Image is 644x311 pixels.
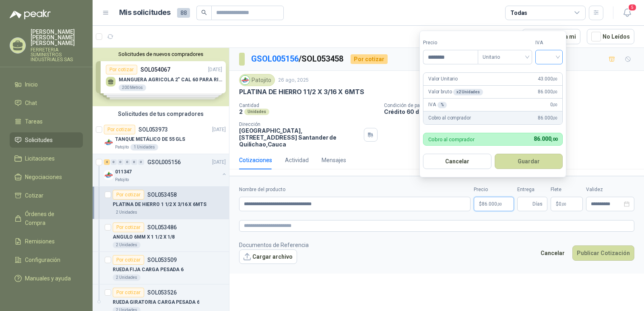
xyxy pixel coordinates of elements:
button: Solicitudes de nuevos compradores [96,51,226,57]
div: Por cotizar [113,222,144,232]
p: TANQUE METÁLICO DE 55 GLS [115,136,185,143]
button: Cancelar [536,245,569,261]
a: Licitaciones [10,151,83,166]
span: 88 [177,8,190,18]
a: 4 0 0 0 0 0 GSOL005156[DATE] Company Logo011347Patojito [104,157,227,183]
p: 26 ago, 2025 [278,76,309,84]
div: 0 [124,159,130,165]
div: 0 [138,159,144,165]
h1: Mis solicitudes [119,7,171,19]
img: Company Logo [104,170,114,180]
button: No Leídos [587,29,634,44]
p: Patojito [115,144,129,150]
span: ,00 [553,116,557,120]
a: Negociaciones [10,169,83,185]
p: Cobro al comprador [428,114,471,122]
p: RUEDA FIJA CARGA PESADA 6 [113,266,184,274]
span: 5 [628,4,637,11]
span: ,00 [553,90,557,94]
span: Configuración [25,255,60,264]
button: Cancelar [423,154,491,169]
p: IVA [428,101,447,109]
p: Documentos de Referencia [239,241,309,249]
div: 2 Unidades [113,209,140,216]
button: Publicar Cotización [572,245,634,261]
span: ,00 [561,202,566,206]
span: Tareas [25,117,43,126]
a: Por cotizarSOL053509RUEDA FIJA CARGA PESADA 62 Unidades [93,252,229,284]
a: Remisiones [10,234,83,249]
p: [PERSON_NAME] [PERSON_NAME] [PERSON_NAME] [31,29,83,46]
div: Por cotizar [104,125,135,134]
p: Patojito [115,177,129,183]
span: ,00 [497,202,502,206]
span: ,00 [551,137,557,142]
label: IVA [535,39,563,47]
span: 0 [550,101,557,109]
div: Por cotizar [113,190,144,200]
div: 1 Unidades [130,144,158,150]
div: 0 [118,159,124,165]
a: Cotizar [10,188,83,203]
img: Company Logo [241,76,250,84]
button: Guardar [495,154,563,169]
span: Remisiones [25,237,55,246]
div: Actividad [285,156,309,165]
p: 2 [239,108,243,115]
p: Dirección [239,122,361,127]
p: RUEDA GIRATORIA CARGA PESADA 6 [113,299,199,306]
div: Mensajes [322,156,346,165]
p: [DATE] [212,159,226,166]
p: [GEOGRAPHIC_DATA], [STREET_ADDRESS] Santander de Quilichao , Cauca [239,127,361,148]
span: $ [556,202,559,206]
p: $ 0,00 [551,197,583,211]
div: Solicitudes de tus compradores [93,106,229,122]
p: [DATE] [212,126,226,134]
div: 2 Unidades [113,274,140,281]
p: Cobro al comprador [428,137,475,142]
button: Cargar archivo [239,249,297,264]
a: GSOL005156 [251,54,299,64]
p: SOL053526 [147,290,177,295]
span: Cotizar [25,191,43,200]
img: Company Logo [104,138,114,147]
span: search [201,10,207,15]
div: 1 - 41 de 41 [469,30,516,43]
div: Solicitudes de nuevos compradoresPor cotizarSOL054067[DATE] MANGUERA AGRICOLA 2" CAL 60 PARA RIEG... [93,48,229,106]
p: SOL053458 [147,192,177,198]
p: PLATINA DE HIERRO 1 1/2 X 3/16 X 6MTS [239,88,364,96]
p: GSOL005156 [147,159,181,165]
a: Manuales y ayuda [10,271,83,286]
a: Por cotizarSOL053973[DATE] Company LogoTANQUE METÁLICO DE 55 GLSPatojito1 Unidades [93,122,229,154]
div: x 2 Unidades [453,89,483,95]
span: Negociaciones [25,173,62,181]
div: Por cotizar [113,288,144,297]
p: Cantidad [239,103,378,108]
p: SOL053973 [138,127,168,132]
span: 86.000 [534,136,557,142]
p: Valor bruto [428,88,483,96]
span: Días [533,197,543,211]
span: Órdenes de Compra [25,210,75,227]
a: Solicitudes [10,132,83,148]
label: Entrega [517,186,547,194]
div: Todas [510,8,527,17]
label: Precio [474,186,514,194]
label: Precio [423,39,478,47]
p: / SOL053458 [251,53,344,65]
span: 86.000 [538,88,557,96]
p: Valor Unitario [428,75,458,83]
span: Licitaciones [25,154,55,163]
span: ,00 [553,77,557,81]
label: Nombre del producto [239,186,471,194]
div: 0 [131,159,137,165]
div: Cotizaciones [239,156,272,165]
a: Órdenes de Compra [10,206,83,231]
label: Flete [551,186,583,194]
span: Manuales y ayuda [25,274,71,283]
span: 0 [559,202,566,206]
div: Por cotizar [351,54,388,64]
div: 2 Unidades [113,242,140,248]
p: Condición de pago [384,103,641,108]
a: Inicio [10,77,83,92]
